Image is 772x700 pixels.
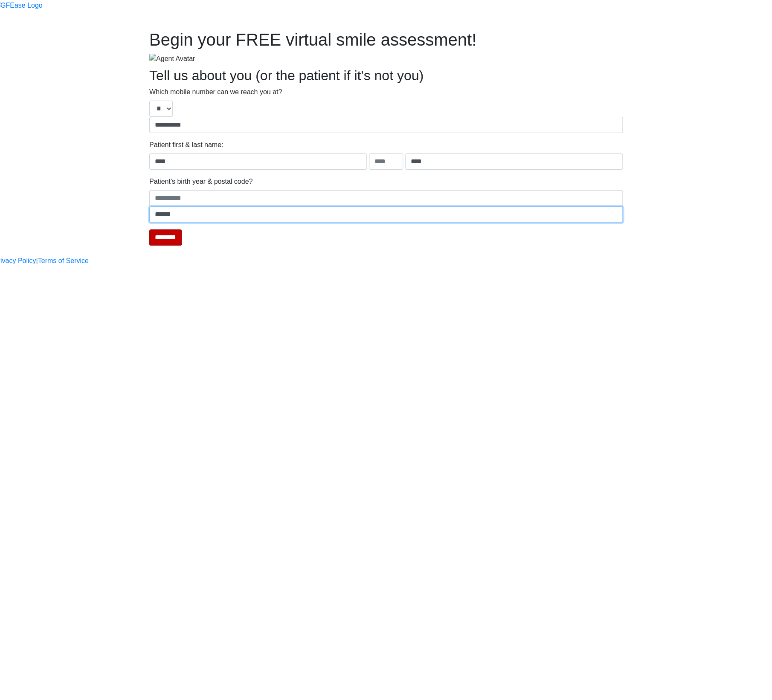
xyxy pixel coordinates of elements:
[149,87,282,97] label: Which mobile number can we reach you at?
[149,67,623,84] h2: Tell us about you (or the patient if it's not you)
[149,29,623,50] h1: Begin your FREE virtual smile assessment!
[149,54,195,64] img: Agent Avatar
[38,256,89,266] a: Terms of Service
[36,256,38,266] a: |
[149,176,252,187] label: Patient's birth year & postal code?
[149,140,223,150] label: Patient first & last name:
